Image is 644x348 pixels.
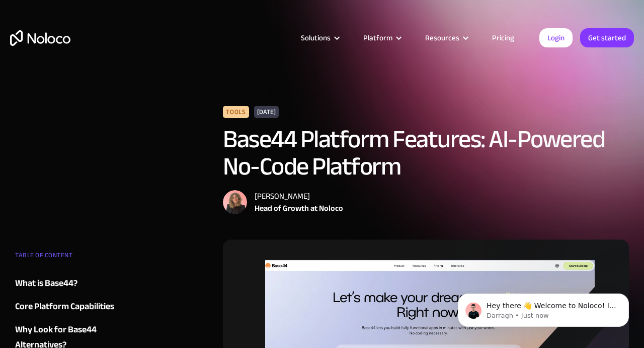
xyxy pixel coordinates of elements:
[15,248,137,268] div: TABLE OF CONTENT
[363,31,392,44] div: Platform
[425,31,459,44] div: Resources
[223,126,629,180] h1: Base44 Platform Features: AI-Powered No-Code Platform
[479,31,527,44] a: Pricing
[580,28,634,47] a: Get started
[15,276,77,291] div: What is Base44?
[443,272,644,343] iframe: Intercom notifications message
[255,190,343,202] div: [PERSON_NAME]
[15,299,137,314] a: Core Platform Capabilities
[15,299,114,314] div: Core Platform Capabilities
[351,31,413,44] div: Platform
[255,202,343,214] div: Head of Growth at Noloco
[223,106,249,118] div: Tools
[288,31,351,44] div: Solutions
[254,106,279,118] div: [DATE]
[15,276,137,291] a: What is Base44?
[413,31,479,44] div: Resources
[539,28,573,47] a: Login
[10,30,70,46] a: home
[301,31,331,44] div: Solutions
